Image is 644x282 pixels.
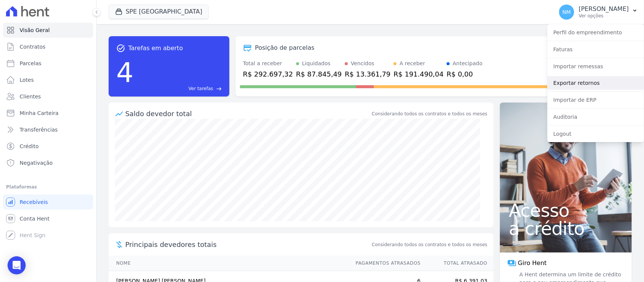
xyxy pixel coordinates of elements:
[393,69,444,79] div: R$ 191.490,04
[3,106,93,121] a: Minha Carteira
[400,60,425,67] div: A receber
[349,256,421,271] th: Pagamentos Atrasados
[3,139,93,154] a: Crédito
[189,85,213,92] span: Ver tarefas
[345,69,390,79] div: R$ 13.361,79
[372,241,487,248] span: Considerando todos os contratos e todos os meses
[547,76,644,90] a: Exportar retornos
[518,259,547,268] span: Giro Hent
[6,182,90,192] div: Plataformas
[302,60,331,67] div: Liquidados
[421,256,493,271] th: Total Atrasado
[128,44,183,53] span: Tarefas em aberto
[20,198,48,206] span: Recebíveis
[116,44,125,53] span: task_alt
[20,76,34,84] span: Lotes
[447,69,483,79] div: R$ 0,00
[8,256,26,274] div: Open Intercom Messenger
[20,159,53,167] span: Negativação
[296,69,342,79] div: R$ 87.845,49
[137,85,222,92] a: Ver tarefas east
[125,109,370,119] div: Saldo devedor total
[563,9,571,15] span: NM
[3,155,93,170] a: Negativação
[20,26,50,34] span: Visão Geral
[351,60,374,67] div: Vencidos
[547,110,644,124] a: Auditoria
[509,219,623,238] span: a crédito
[109,256,349,271] th: Nome
[243,69,293,79] div: R$ 292.697,32
[255,43,315,52] div: Posição de parcelas
[116,53,134,92] div: 4
[509,201,623,219] span: Acesso
[3,72,93,87] a: Lotes
[3,195,93,210] a: Recebíveis
[20,215,49,222] span: Conta Hent
[372,110,487,117] div: Considerando todos os contratos e todos os meses
[20,93,41,100] span: Clientes
[243,60,293,67] div: Total a receber
[3,39,93,54] a: Contratos
[547,127,644,141] a: Logout
[579,13,629,19] p: Ver opções
[3,23,93,38] a: Visão Geral
[579,5,629,13] p: [PERSON_NAME]
[3,122,93,137] a: Transferências
[547,26,644,39] a: Perfil do empreendimento
[3,56,93,71] a: Parcelas
[3,89,93,104] a: Clientes
[20,126,58,133] span: Transferências
[109,5,209,19] button: SPE [GEOGRAPHIC_DATA]
[20,43,45,51] span: Contratos
[547,60,644,73] a: Importar remessas
[20,60,41,67] span: Parcelas
[125,239,370,250] span: Principais devedores totais
[216,86,222,92] span: east
[547,93,644,107] a: Importar de ERP
[453,60,483,67] div: Antecipado
[20,143,39,150] span: Crédito
[553,2,644,23] button: NM [PERSON_NAME] Ver opções
[3,211,93,226] a: Conta Hent
[20,109,58,117] span: Minha Carteira
[547,43,644,56] a: Faturas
